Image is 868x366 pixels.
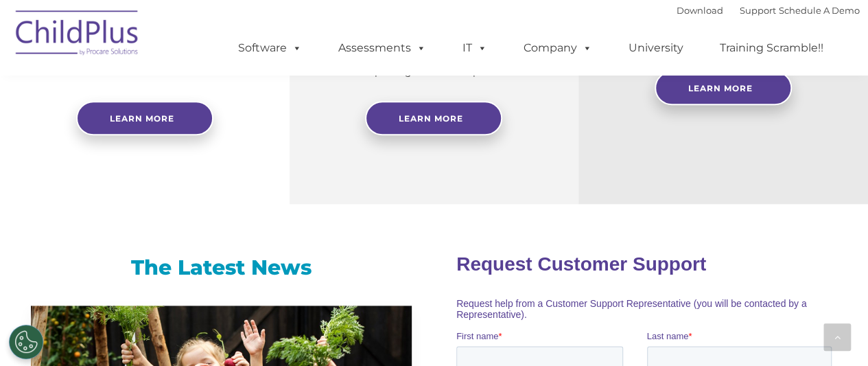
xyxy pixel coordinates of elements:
[9,1,146,69] img: ChildPlus by Procare Solutions
[9,325,43,359] button: Cookies Settings
[688,83,753,93] span: Learn More
[510,34,606,62] a: Company
[76,101,213,135] a: Learn more
[706,34,837,62] a: Training Scramble!!
[191,91,233,101] span: Last name
[615,34,697,62] a: University
[655,71,792,105] a: Learn More
[644,218,868,366] iframe: Chat Widget
[677,5,723,16] a: Download
[779,5,860,16] a: Schedule A Demo
[365,101,502,135] a: Learn More
[224,34,316,62] a: Software
[110,113,174,124] span: Learn more
[325,34,440,62] a: Assessments
[399,113,463,124] span: Learn More
[449,34,501,62] a: IT
[191,147,249,157] span: Phone number
[740,5,776,16] a: Support
[677,5,860,16] font: |
[31,254,412,282] h3: The Latest News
